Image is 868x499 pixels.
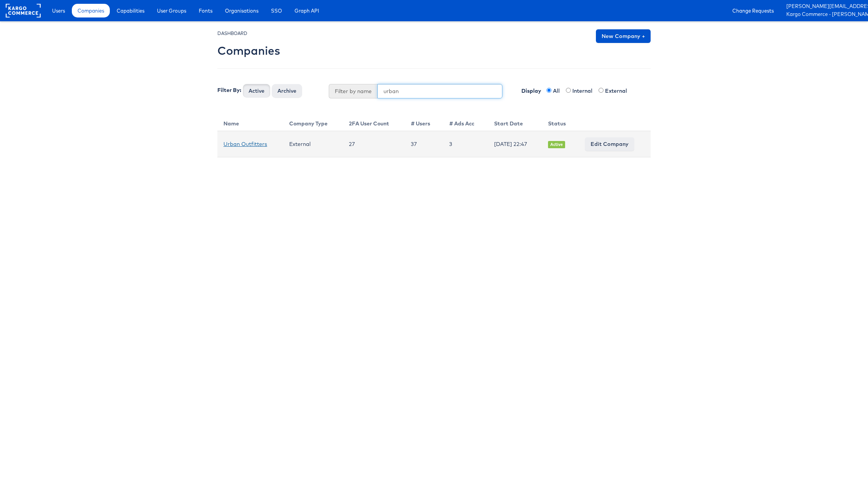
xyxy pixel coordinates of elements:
button: Active [243,84,270,98]
td: [DATE] 22:47 [488,131,542,157]
h2: Companies [217,44,280,57]
a: Organisations [219,4,264,17]
td: 3 [443,131,488,157]
label: Display [514,84,545,95]
a: [PERSON_NAME][EMAIL_ADDRESS][PERSON_NAME][DOMAIN_NAME] [786,3,862,11]
th: # Users [405,114,443,131]
th: 2FA User Count [343,114,405,131]
label: Filter By: [217,86,241,94]
a: Users [46,4,71,17]
span: Active [548,141,565,148]
a: Urban Outfitters [223,141,267,147]
a: SSO [265,4,288,17]
a: New Company + [596,29,651,43]
span: Capabilities [117,7,144,14]
label: External [605,87,632,95]
span: Companies [78,7,104,14]
a: Capabilities [111,4,150,17]
span: Organisations [225,7,258,14]
button: Archive [272,84,302,98]
a: Edit Company [585,137,634,151]
th: # Ads Acc [443,114,488,131]
a: User Groups [151,4,192,17]
th: Company Type [283,114,343,131]
a: Companies [72,4,110,17]
a: Fonts [193,4,218,17]
span: Graph API [295,7,319,14]
th: Name [217,114,283,131]
td: 37 [405,131,443,157]
a: Change Requests [727,4,779,17]
span: SSO [271,7,282,14]
a: Graph API [289,4,325,17]
th: Status [542,114,579,131]
span: Filter by name [329,84,377,98]
span: Fonts [199,7,212,14]
small: DASHBOARD [217,30,247,36]
th: Start Date [488,114,542,131]
td: 27 [343,131,405,157]
span: User Groups [157,7,186,14]
label: All [553,87,564,95]
span: Users [52,7,65,14]
label: Internal [572,87,597,95]
td: External [283,131,343,157]
a: Kargo Commerce - [PERSON_NAME] [786,11,862,19]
